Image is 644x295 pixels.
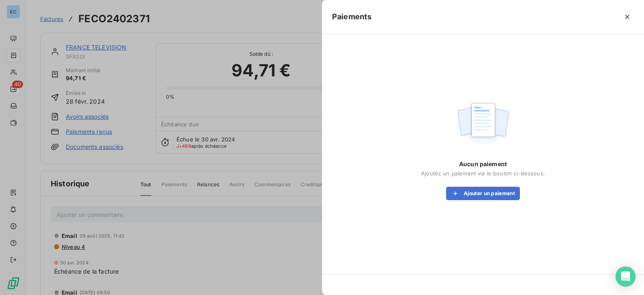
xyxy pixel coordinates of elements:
[615,266,636,287] div: Open Intercom Messenger
[332,11,371,23] h5: Paiements
[421,170,545,177] span: Ajoutez un paiement via le bouton ci-dessous.
[446,187,520,200] button: Ajouter un paiement
[459,160,507,168] span: Aucun paiement
[456,98,510,150] img: empty state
